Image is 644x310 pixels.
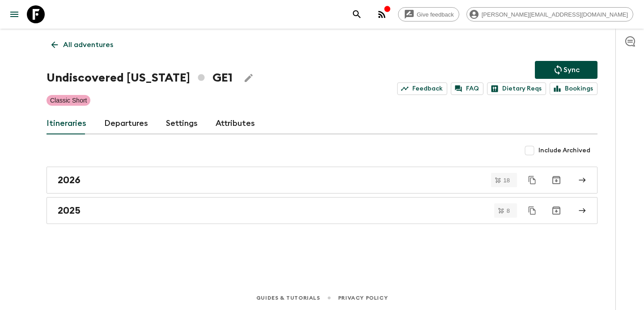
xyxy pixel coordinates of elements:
a: Feedback [397,82,447,95]
a: Guides & Tutorials [256,293,320,303]
button: Sync adventure departures to the booking engine [535,61,597,79]
a: Give feedback [398,7,459,22]
button: search adventures [348,5,366,23]
a: Attributes [216,113,255,134]
button: Archive [547,171,565,189]
button: Duplicate [524,202,540,219]
a: Dietary Reqs [487,82,546,95]
span: Include Archived [538,146,590,155]
span: 18 [498,177,515,183]
a: 2025 [47,197,597,224]
a: Settings [166,113,198,134]
h2: 2026 [58,174,80,186]
a: Bookings [550,82,597,95]
h1: Undiscovered [US_STATE] GE1 [47,69,233,87]
div: [PERSON_NAME][EMAIL_ADDRESS][DOMAIN_NAME] [466,7,633,22]
span: 8 [501,208,515,214]
button: menu [5,5,23,23]
span: [PERSON_NAME][EMAIL_ADDRESS][DOMAIN_NAME] [477,11,633,18]
a: Privacy Policy [338,293,388,303]
a: Itineraries [47,113,86,134]
button: Edit Adventure Title [240,69,258,87]
span: Give feedback [412,11,459,18]
a: 2026 [47,167,597,194]
a: All adventures [47,36,118,54]
h2: 2025 [58,205,80,216]
button: Duplicate [524,172,540,188]
p: Sync [563,65,580,75]
a: FAQ [451,82,483,95]
p: Classic Short [50,96,87,105]
button: Archive [547,202,565,220]
p: All adventures [63,39,113,50]
a: Departures [104,113,148,134]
